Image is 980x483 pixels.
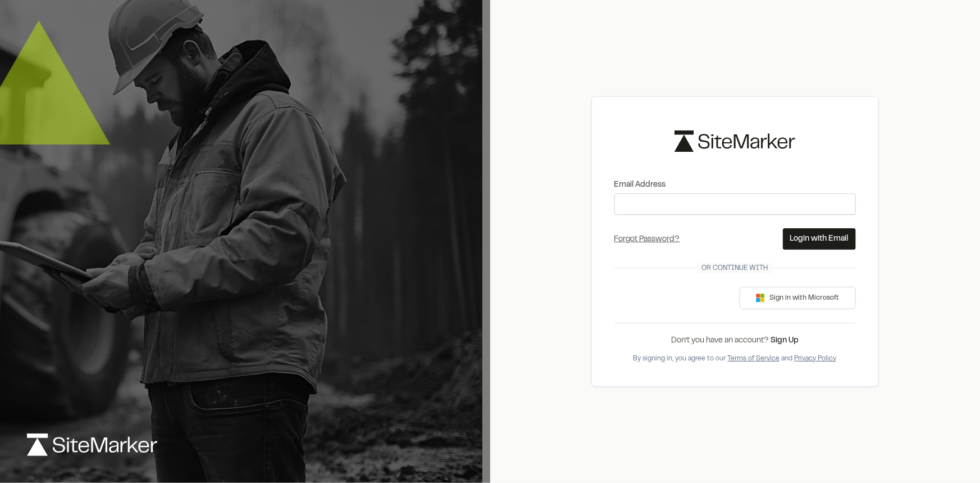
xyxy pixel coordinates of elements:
[771,337,799,344] a: Sign Up
[698,263,773,273] span: Or continue with
[614,236,680,243] a: Forgot Password?
[614,354,856,364] div: By signing in, you agree to our and
[740,287,856,309] button: Sign in with Microsoft
[674,130,795,151] img: logo-black-rebrand.svg
[609,286,723,310] iframe: Sign in with Google Button
[27,434,157,456] img: logo-white-rebrand.svg
[728,354,780,364] button: Terms of Service
[795,354,837,364] button: Privacy Policy
[783,228,856,250] button: Login with Email
[614,335,856,347] div: Don’t you have an account?
[614,179,856,191] label: Email Address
